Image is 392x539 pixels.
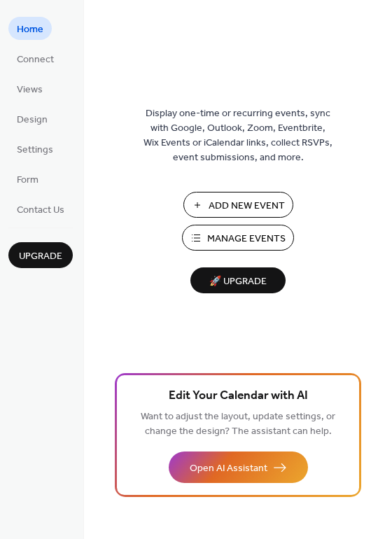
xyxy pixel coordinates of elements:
[19,249,62,264] span: Upgrade
[190,267,286,293] button: 🚀 Upgrade
[182,225,294,251] button: Manage Events
[169,451,308,483] button: Open AI Assistant
[8,77,51,100] a: Views
[17,22,43,37] span: Home
[169,386,308,406] span: Edit Your Calendar with AI
[141,407,335,441] span: Want to adjust the layout, update settings, or change the design? The assistant can help.
[8,242,73,268] button: Upgrade
[8,107,56,130] a: Design
[17,143,53,157] span: Settings
[8,167,47,190] a: Form
[17,113,48,127] span: Design
[17,203,64,218] span: Contact Us
[190,461,267,476] span: Open AI Assistant
[17,52,54,67] span: Connect
[207,232,286,246] span: Manage Events
[8,47,62,70] a: Connect
[183,192,293,218] button: Add New Event
[199,272,277,291] span: 🚀 Upgrade
[209,199,285,213] span: Add New Event
[17,173,38,188] span: Form
[17,83,43,97] span: Views
[8,17,52,40] a: Home
[8,197,73,220] a: Contact Us
[143,106,332,165] span: Display one-time or recurring events, sync with Google, Outlook, Zoom, Eventbrite, Wix Events or ...
[8,137,62,160] a: Settings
